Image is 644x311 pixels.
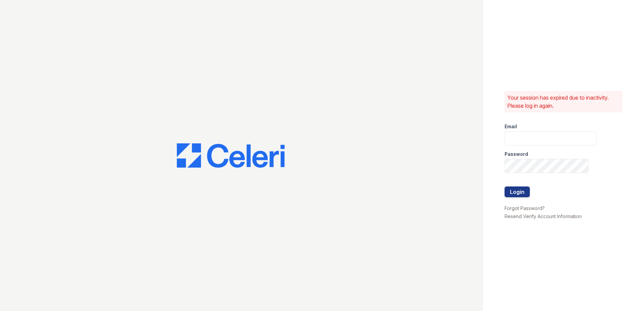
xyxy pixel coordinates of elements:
[177,143,285,168] img: CE_Logo_Blue-a8612792a0a2168367f1c8372b55b34899dd931a85d93a1a3d3e32e68fde9ad4.png
[505,213,582,219] a: Resend Verify Account Information
[505,186,530,197] button: Login
[507,94,620,110] p: Your session has expired due to inactivity. Please log in again.
[505,151,528,158] label: Password
[505,205,545,211] a: Forgot Password?
[505,123,517,130] label: Email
